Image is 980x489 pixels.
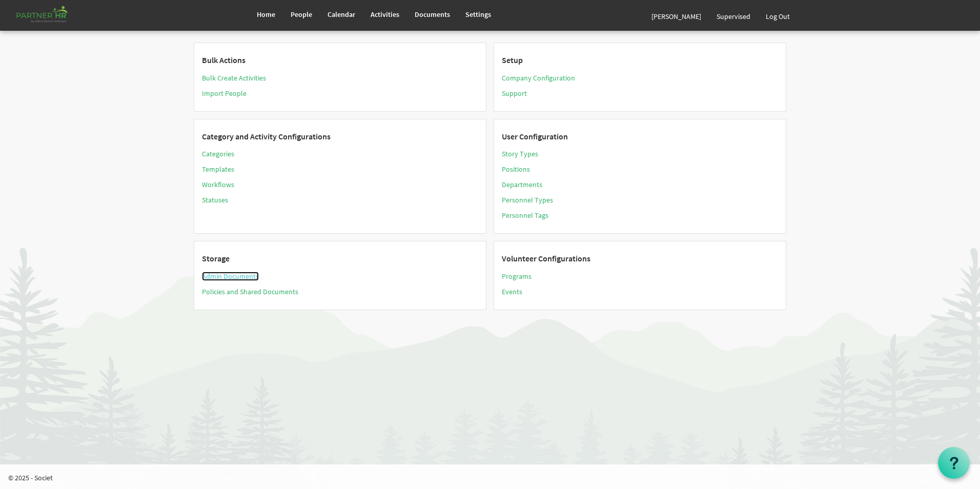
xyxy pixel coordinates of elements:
[502,254,778,263] h3: Volunteer Configurations
[202,149,234,158] a: Categories
[502,132,778,141] h3: User Configuration
[202,132,478,141] h3: Category and Activity Configurations
[717,12,750,21] span: Supervised
[202,195,228,205] a: Statuses
[758,2,798,31] a: Log Out
[502,180,542,189] a: Departments
[415,10,450,19] span: Documents
[502,211,548,220] a: Personnel Tags
[202,180,234,189] a: Workflows
[502,89,527,98] a: Support
[371,10,399,19] span: Activities
[202,254,478,263] h3: Storage
[328,10,355,19] span: Calendar
[8,473,980,483] p: © 2025 - Societ
[202,73,266,83] a: Bulk Create Activities
[502,272,532,281] a: Programs
[709,2,758,31] a: Supervised
[502,149,538,158] a: Story Types
[644,2,709,31] a: [PERSON_NAME]
[202,89,247,98] a: Import People
[202,165,234,174] a: Templates
[202,56,478,65] h3: Bulk Actions
[202,272,259,281] a: Admin Documents
[502,56,778,65] h3: Setup
[502,287,522,296] a: Events
[465,10,491,19] span: Settings
[502,73,575,83] a: Company Configuration
[502,165,530,174] a: Positions
[291,10,312,19] span: People
[257,10,275,19] span: Home
[502,195,553,205] a: Personnel Types
[202,287,298,296] a: Policies and Shared Documents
